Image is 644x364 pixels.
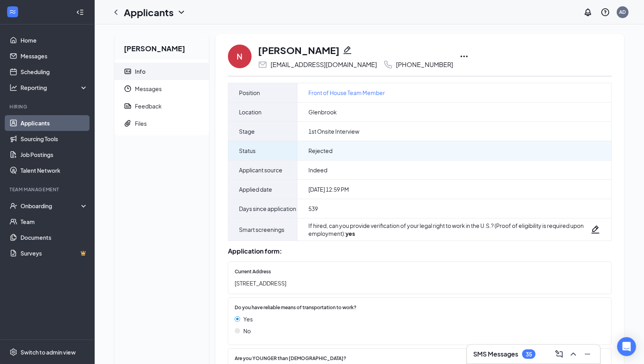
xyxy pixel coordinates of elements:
a: Home [21,32,88,48]
h1: [PERSON_NAME] [258,43,340,57]
span: No [243,327,251,335]
span: Days since application [239,204,296,213]
div: Application form: [228,247,612,255]
span: Are you YOUNGER than [DEMOGRAPHIC_DATA]? [235,355,346,362]
a: Front of House Team Member [308,88,385,97]
span: Applied date [239,185,272,194]
svg: Pencil [343,45,352,55]
svg: ChevronLeft [111,7,121,17]
span: Status [239,146,256,155]
span: Messages [135,80,203,97]
div: Info [135,67,146,75]
button: Minimize [581,348,594,360]
h3: SMS Messages [473,350,518,358]
span: Rejected [308,147,332,155]
div: Switch to admin view [21,348,76,356]
span: Location [239,107,261,117]
svg: ComposeMessage [554,349,564,359]
a: Documents [21,230,88,245]
svg: UserCheck [9,202,17,210]
span: Glenbrook [308,108,337,116]
svg: ChevronUp [569,349,578,359]
a: PaperclipFiles [114,115,209,132]
svg: Paperclip [124,119,132,127]
div: [PHONE_NUMBER] [396,61,453,69]
a: ClockMessages [114,80,209,97]
div: If hired, can you provide verification of your legal right to work in the U.S.? (Proof of eligibi... [308,222,591,237]
span: Applicant source [239,165,282,175]
svg: ContactCard [124,67,132,75]
a: Job Postings [21,147,88,162]
h2: [PERSON_NAME] [114,34,209,60]
svg: WorkstreamLogo [9,8,17,16]
a: Messages [21,48,88,64]
span: Indeed [308,166,327,174]
span: 1st Onsite Interview [308,127,359,135]
div: Files [135,119,147,127]
svg: Pencil [591,225,600,234]
a: Sourcing Tools [21,131,88,147]
a: Talent Network [21,162,88,178]
div: Reporting [21,84,88,91]
div: Team Management [9,186,86,193]
span: Current Address [235,268,271,276]
svg: ChevronDown [177,7,186,17]
div: Feedback [135,102,162,110]
span: Yes [243,315,253,323]
h1: Applicants [124,6,174,19]
svg: Minimize [583,349,592,359]
span: [DATE] 12:59 PM [308,185,349,193]
span: 539 [308,205,318,213]
div: 35 [526,351,532,358]
a: SurveysCrown [21,245,88,261]
div: [EMAIL_ADDRESS][DOMAIN_NAME] [271,61,377,69]
div: Hiring [9,103,86,110]
svg: Report [124,102,132,110]
a: ContactCardInfo [114,63,209,80]
svg: Ellipses [459,52,469,61]
span: Stage [239,127,255,136]
svg: Settings [9,348,17,356]
a: Applicants [21,115,88,131]
a: ReportFeedback [114,97,209,115]
div: AD [620,9,626,15]
svg: QuestionInfo [601,7,610,17]
span: Smart screenings [239,225,284,234]
span: Position [239,88,260,97]
strong: yes [345,230,355,237]
div: Onboarding [21,202,81,210]
svg: Notifications [583,7,593,17]
div: N [237,51,243,62]
button: ComposeMessage [553,348,566,360]
svg: Email [258,60,267,69]
a: Scheduling [21,64,88,80]
a: Team [21,214,88,230]
svg: Phone [383,60,393,69]
span: [STREET_ADDRESS] [235,279,597,287]
span: Do you have reliable means of transportation to work? [235,304,357,312]
svg: Clock [124,85,132,93]
button: ChevronUp [567,348,580,360]
div: Open Intercom Messenger [617,337,636,356]
svg: Analysis [9,84,17,91]
svg: Collapse [76,8,84,16]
